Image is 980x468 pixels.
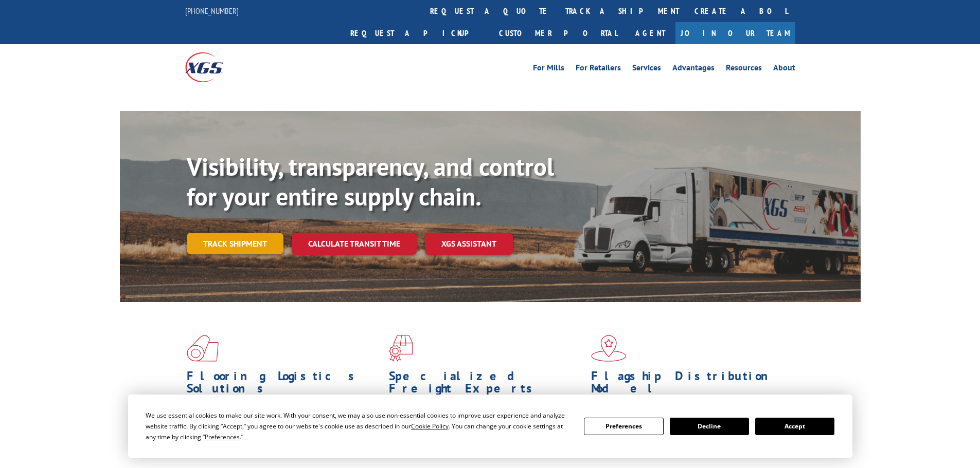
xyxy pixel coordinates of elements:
[187,335,219,362] img: xgs-icon-total-supply-chain-intelligence-red
[343,22,491,44] a: Request a pickup
[773,64,795,75] a: About
[425,233,513,255] a: XGS ASSISTANT
[632,64,661,75] a: Services
[625,22,675,44] a: Agent
[675,22,795,44] a: Join Our Team
[205,433,240,441] span: Preferences
[491,22,625,44] a: Customer Portal
[411,422,449,430] span: Cookie Policy
[670,418,749,435] button: Decline
[591,335,627,362] img: xgs-icon-flagship-distribution-model-red
[187,233,283,254] a: Track shipment
[389,370,583,400] h1: Specialized Freight Experts
[185,6,239,16] a: [PHONE_NUMBER]
[533,64,564,75] a: For Mills
[584,418,663,435] button: Preferences
[755,418,834,435] button: Accept
[576,64,621,75] a: For Retailers
[726,64,762,75] a: Resources
[672,64,715,75] a: Advantages
[187,370,381,400] h1: Flooring Logistics Solutions
[146,410,572,442] div: We use essential cookies to make our site work. With your consent, we may also use non-essential ...
[292,233,417,255] a: Calculate transit time
[187,151,554,212] b: Visibility, transparency, and control for your entire supply chain.
[128,395,852,458] div: Cookie Consent Prompt
[389,335,413,362] img: xgs-icon-focused-on-flooring-red
[591,370,786,400] h1: Flagship Distribution Model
